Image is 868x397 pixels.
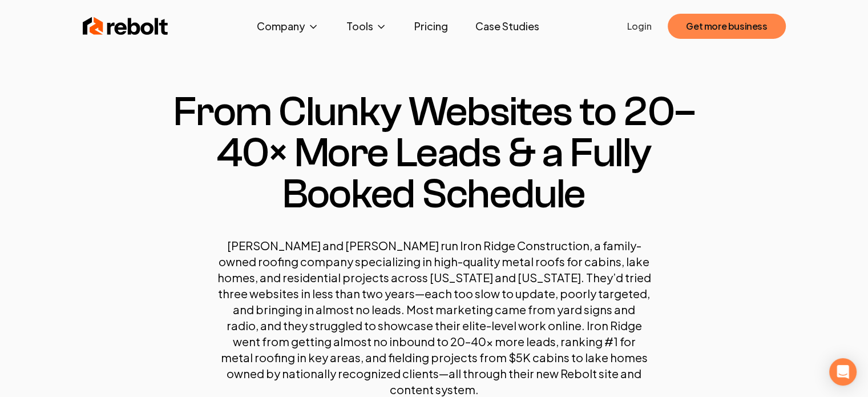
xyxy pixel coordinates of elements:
[668,14,785,39] button: Get more business
[151,91,717,215] h1: From Clunky Websites to 20–40× More Leads & a Fully Booked Schedule
[466,15,548,38] a: Case Studies
[829,358,857,386] div: Open Intercom Messenger
[83,15,168,38] img: Rebolt Logo
[337,15,396,38] button: Tools
[405,15,457,38] a: Pricing
[627,19,652,33] a: Login
[248,15,328,38] button: Company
